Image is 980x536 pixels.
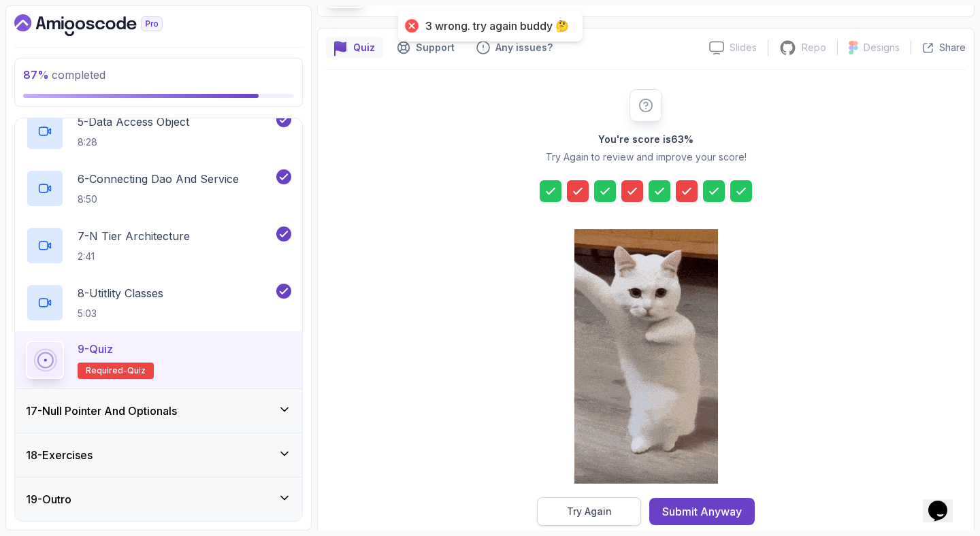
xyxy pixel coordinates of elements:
span: quiz [127,365,146,376]
button: Submit Anyway [649,498,755,525]
div: Try Again [567,505,612,518]
p: Repo [802,41,826,54]
p: 8:50 [78,192,239,206]
p: 8:28 [78,135,189,149]
h3: 19 - Outro [26,491,71,507]
p: Quiz [353,41,375,54]
button: 5-Data Access Object8:28 [26,112,291,150]
button: 6-Connecting Dao And Service8:50 [26,169,291,207]
button: 7-N Tier Architecture2:41 [26,227,291,265]
p: Slides [730,41,757,54]
button: 19-Outro [15,478,302,521]
p: 2:41 [78,250,190,263]
p: 6 - Connecting Dao And Service [78,171,239,187]
button: 18-Exercises [15,433,302,477]
iframe: chat widget [923,482,966,522]
p: 5:03 [78,307,163,320]
span: Required- [86,365,127,376]
button: Support button [389,37,463,58]
p: Try Again to review and improve your score! [546,150,747,164]
button: 9-QuizRequired-quiz [26,341,291,379]
p: 8 - Utitlity Classes [78,285,163,301]
p: 9 - Quiz [78,341,113,357]
div: 3 wrong. try again buddy 🤔 [425,19,569,33]
a: Dashboard [14,14,194,36]
p: 7 - N Tier Architecture [78,228,190,244]
button: quiz button [326,37,383,58]
p: Any issues? [495,41,553,54]
span: 87 % [23,68,49,82]
button: Try Again [537,497,641,526]
p: Designs [864,41,900,54]
img: cool-cat [574,229,718,484]
p: 5 - Data Access Object [78,114,189,130]
button: Feedback button [468,37,561,58]
h2: You're score is 63 % [598,133,693,146]
button: Share [911,41,966,54]
h3: 17 - Null Pointer And Optionals [26,403,177,419]
p: Support [416,41,455,54]
h3: 18 - Exercises [26,447,93,463]
span: completed [23,68,105,82]
button: 8-Utitlity Classes5:03 [26,284,291,322]
p: Share [939,41,966,54]
div: Submit Anyway [662,503,742,520]
button: 17-Null Pointer And Optionals [15,389,302,433]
